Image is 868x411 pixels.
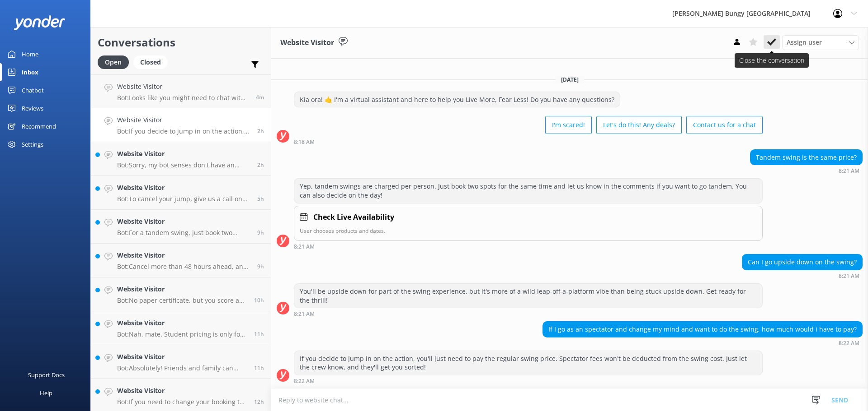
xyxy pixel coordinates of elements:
h3: Website Visitor [280,37,334,49]
strong: 8:21 AM [294,311,315,317]
p: Bot: Absolutely! Friends and family can come along and watch you take the leap. At [GEOGRAPHIC_DA... [117,364,247,372]
span: Sep 12 2025 12:24am (UTC +12:00) Pacific/Auckland [254,296,264,304]
h4: Website Visitor [117,284,247,294]
p: Bot: No paper certificate, but you score a free t-shirt as your badge of honor! Wear it loud and ... [117,296,247,305]
div: Can I go upside down on the swing? [742,254,862,270]
h4: Website Visitor [117,183,250,193]
h4: Check Live Availability [313,212,394,223]
div: Recommend [22,117,56,135]
span: Sep 12 2025 10:51am (UTC +12:00) Pacific/Auckland [256,93,264,101]
span: Sep 12 2025 01:23am (UTC +12:00) Pacific/Auckland [257,263,264,270]
strong: 8:22 AM [294,379,315,384]
span: Sep 12 2025 05:06am (UTC +12:00) Pacific/Auckland [257,195,264,203]
span: Assign user [787,37,822,47]
h4: Website Visitor [117,386,247,396]
a: Closed [133,57,172,67]
button: I'm scared! [545,116,592,134]
div: Sep 12 2025 08:21am (UTC +12:00) Pacific/Auckland [294,310,763,317]
div: You'll be upside down for part of the swing experience, but it's more of a wild leap-off-a-platfo... [294,284,762,308]
div: Help [40,384,52,402]
span: Sep 12 2025 08:22am (UTC +12:00) Pacific/Auckland [257,127,264,135]
h4: Website Visitor [117,352,247,362]
button: Contact us for a chat [686,116,763,134]
span: Sep 11 2025 10:33pm (UTC +12:00) Pacific/Auckland [254,398,264,406]
div: Yep, tandem swings are charged per person. Just book two spots for the same time and let us know ... [294,179,762,203]
a: Website VisitorBot:If you decide to jump in on the action, you'll just need to pay the regular sw... [91,108,271,142]
strong: 8:21 AM [839,273,859,279]
h4: Website Visitor [117,115,250,125]
div: Sep 12 2025 08:21am (UTC +12:00) Pacific/Auckland [750,167,863,174]
a: Website VisitorBot:Sorry, my bot senses don't have an answer for that, please try and rephrase yo... [91,142,271,176]
div: Sep 12 2025 08:21am (UTC +12:00) Pacific/Auckland [742,272,863,279]
div: Sep 12 2025 08:22am (UTC +12:00) Pacific/Auckland [542,340,863,346]
a: Website VisitorBot:Cancel more than 48 hours ahead, and you're sweet with a 100% refund. Less tha... [91,244,271,277]
a: Website VisitorBot:For a tandem swing, just book two individual spots for the same time and note ... [91,210,271,244]
p: Bot: For a tandem swing, just book two individual spots for the same time and note that you want ... [117,229,250,237]
h2: Conversations [98,34,264,51]
div: Chatbot [22,81,44,99]
strong: 8:21 AM [294,244,315,249]
div: If you decide to jump in on the action, you'll just need to pay the regular swing price. Spectato... [294,351,762,375]
span: [DATE] [556,76,584,83]
div: Support Docs [28,366,65,384]
div: Inbox [22,63,38,81]
span: Sep 11 2025 11:10pm (UTC +12:00) Pacific/Auckland [254,364,264,372]
p: Bot: Cancel more than 48 hours ahead, and you're sweet with a 100% refund. Less than 48 hours? No... [117,263,250,271]
p: Bot: Sorry, my bot senses don't have an answer for that, please try and rephrase your question, I... [117,161,250,169]
div: Reviews [22,99,43,117]
div: If I go as an spectator and change my mind and want to do the swing, how much would i have to pay? [543,322,862,337]
div: Sep 12 2025 08:18am (UTC +12:00) Pacific/Auckland [294,139,763,145]
h4: Website Visitor [117,82,249,92]
div: Assign User [782,35,859,50]
a: Open [98,57,133,67]
p: Bot: If you decide to jump in on the action, you'll just need to pay the regular swing price. Spe... [117,127,250,135]
h4: Website Visitor [117,318,247,328]
strong: 8:18 AM [294,139,315,145]
div: Kia ora! 🤙 I'm a virtual assistant and here to help you Live More, Fear Less! Do you have any que... [294,92,620,107]
strong: 8:22 AM [839,341,859,346]
a: Website VisitorBot:No paper certificate, but you score a free t-shirt as your badge of honor! Wea... [91,277,271,311]
strong: 8:21 AM [839,168,859,174]
p: Bot: If you need to change your booking to an earlier time, hit us up at 0800 286 4958 or [PHONE_... [117,398,247,406]
h4: Website Visitor [117,217,250,226]
a: Website VisitorBot:Absolutely! Friends and family can come along and watch you take the leap. At ... [91,345,271,379]
button: Let's do this! Any deals? [596,116,682,134]
div: Tandem swing is the same price? [750,150,862,165]
a: Website VisitorBot:Looks like you might need to chat with the crew to sort that out. Give us a bu... [91,74,271,108]
p: Bot: Looks like you might need to chat with the crew to sort that out. Give us a buzz at 0800 286... [117,94,249,102]
h4: Website Visitor [117,149,250,159]
div: Open [98,55,129,69]
div: Sep 12 2025 08:22am (UTC +12:00) Pacific/Auckland [294,378,763,384]
img: yonder-white-logo.png [14,15,66,30]
div: Settings [22,135,43,153]
p: User chooses products and dates. [300,226,757,235]
a: Website VisitorBot:Nah, mate. Student pricing is only for those studying at domestic NZ instituti... [91,311,271,345]
a: Website VisitorBot:To cancel your jump, give us a call on [PHONE_NUMBER] or [PHONE_NUMBER], or sh... [91,176,271,210]
span: Sep 12 2025 08:21am (UTC +12:00) Pacific/Auckland [257,161,264,169]
span: Sep 11 2025 11:48pm (UTC +12:00) Pacific/Auckland [254,330,264,338]
span: Sep 12 2025 01:35am (UTC +12:00) Pacific/Auckland [257,229,264,236]
p: Bot: To cancel your jump, give us a call on [PHONE_NUMBER] or [PHONE_NUMBER], or shoot us an emai... [117,195,250,203]
div: Sep 12 2025 08:21am (UTC +12:00) Pacific/Auckland [294,243,763,249]
p: Bot: Nah, mate. Student pricing is only for those studying at domestic NZ institutions. Gotta fla... [117,330,247,338]
h4: Website Visitor [117,250,250,260]
div: Closed [133,55,168,69]
div: Home [22,45,38,63]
